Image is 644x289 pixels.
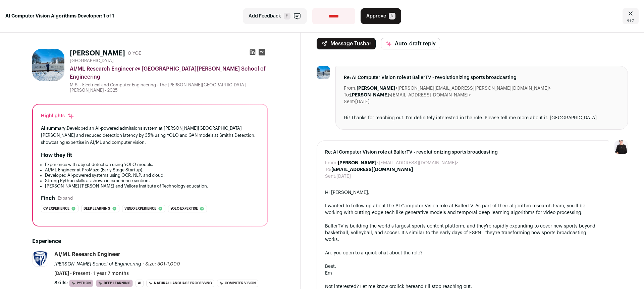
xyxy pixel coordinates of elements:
button: Expand [58,196,73,201]
div: Are you open to a quick chat about the role? [325,250,601,256]
button: Message Tushar [317,38,376,49]
li: Experience with object detection using YOLO models. [45,162,259,167]
a: Close [623,8,639,24]
button: Auto-draft reply [381,38,440,49]
div: AI/ML Research Engineer @ [GEOGRAPHIC_DATA][PERSON_NAME] School of Engineering [70,65,268,81]
dd: [DATE] [336,173,351,180]
div: M.S. - Electrical and Computer Engineering - The [PERSON_NAME][GEOGRAPHIC_DATA][PERSON_NAME] - 2025 [70,82,268,93]
span: Skills: [54,280,68,286]
button: Add Feedback F [243,8,307,24]
b: [PERSON_NAME] [338,161,376,165]
span: F [284,13,290,19]
span: [DATE] - Present · 1 year 7 months [54,270,129,277]
span: AI summary: [41,126,67,130]
span: Cv experience [43,205,69,212]
dd: <[EMAIL_ADDRESS][DOMAIN_NAME]> [338,160,459,166]
span: Video experience [124,205,156,212]
div: AI/ML Research Engineer [54,251,120,258]
b: [PERSON_NAME] [350,93,389,97]
span: · Size: 501-1,000 [143,262,180,266]
div: Highlights [41,113,74,119]
li: [PERSON_NAME] [PERSON_NAME] and Vellore Institute of Technology education. [45,183,259,189]
div: Developed an AI-powered admissions system at [PERSON_NAME][GEOGRAPHIC_DATA][PERSON_NAME] and redu... [41,125,259,146]
span: [GEOGRAPHIC_DATA] [70,58,114,64]
li: Computer Vision [217,280,258,287]
span: Re: AI Computer Vision role at BallerTV - revolutionizing sports broadcasting [344,74,620,81]
li: AI [136,280,144,287]
div: Hi [PERSON_NAME], [325,189,601,196]
dt: Sent: [325,173,336,180]
div: Em [325,270,601,277]
span: [PERSON_NAME] School of Engineering [54,262,141,266]
img: 9240684-medium_jpg [614,140,628,154]
dt: From: [325,160,338,166]
div: 0 YOE [128,50,141,57]
li: AI/ML Engineer at ProMazo (Early Stage Startup). [45,167,259,173]
button: Approve A [361,8,401,24]
dd: [DATE] [355,98,370,105]
img: 09b9e8b46e21b3e5b3ccb84c4bba88c7bba9de0ecebc0aaca70d75ae12a9fdfc.jpg [317,66,330,79]
div: BallerTV is building the world's largest sports content platform, and they're rapidly expanding t... [325,223,601,243]
span: Yolo expertise [170,205,198,212]
h2: Experience [32,237,268,245]
b: [EMAIL_ADDRESS][DOMAIN_NAME] [331,167,413,172]
h1: [PERSON_NAME] [70,49,125,58]
span: Deep learning [84,205,110,212]
div: I wanted to follow up about the AI Computer Vision role at BallerTV. As part of their algorithm r... [325,203,601,216]
li: Natural Language Processing [146,280,214,287]
h2: Finch [41,194,55,202]
span: Re: AI Computer Vision role at BallerTV - revolutionizing sports broadcasting [325,149,601,156]
li: Developed AI-powered systems using OCR, NLP, and cloud. [45,173,259,178]
div: Best, [325,263,601,270]
dt: To: [344,92,350,98]
b: [PERSON_NAME] [357,86,395,91]
span: A [389,13,395,19]
img: 409a8c940bd8774fcabd36d5fc49defe417b512f996df8ae4734cb6d406ff3e9.jpg [33,251,48,266]
dt: Sent: [344,98,355,105]
img: 09b9e8b46e21b3e5b3ccb84c4bba88c7bba9de0ecebc0aaca70d75ae12a9fdfc.jpg [32,49,64,81]
li: Python [69,280,93,287]
a: click here [394,284,415,289]
li: Strong Python skills as shown in experience section. [45,178,259,183]
dt: From: [344,85,357,92]
li: Deep Learning [96,280,133,287]
span: Approve [366,13,386,19]
dt: To: [325,166,331,173]
dd: <[EMAIL_ADDRESS][DOMAIN_NAME]> [350,92,471,98]
span: esc [627,17,634,23]
span: Add Feedback [249,13,281,19]
strong: AI Computer Vision Algorithms Developer: 1 of 1 [5,13,114,19]
div: Hi! Thanks for reaching out. I’m definitely interested in the role. Please tell me more about it.... [344,115,620,121]
h2: How they fit [41,151,72,159]
dd: <[PERSON_NAME][EMAIL_ADDRESS][PERSON_NAME][DOMAIN_NAME]> [357,85,551,92]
